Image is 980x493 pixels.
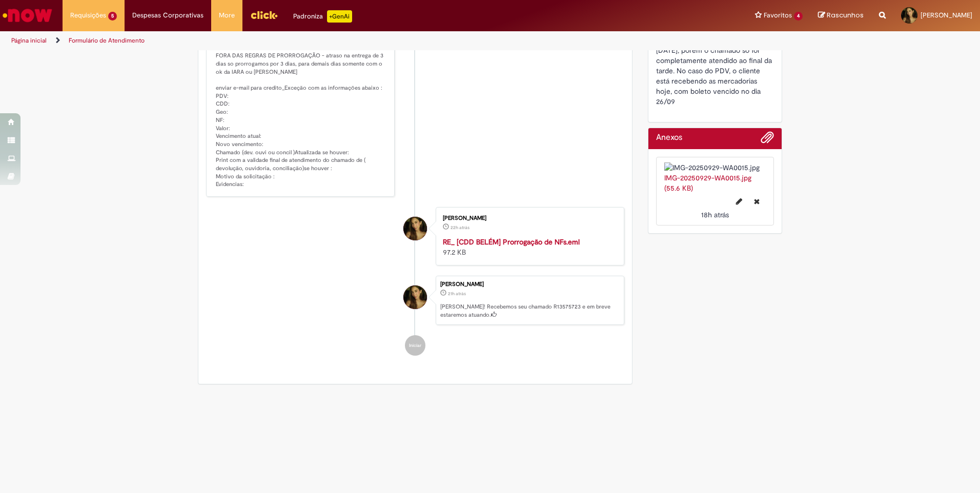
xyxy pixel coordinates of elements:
img: click_logo_yellow_360x200.png [250,7,278,23]
button: Excluir IMG-20250929-WA0015.jpg [748,193,766,210]
img: IMG-20250929-WA0015.jpg [664,162,766,173]
span: More [219,10,235,20]
img: ServiceNow [1,5,54,26]
a: RE_ [CDD BELÉM] Prorrogação de NFs.eml [443,237,580,246]
div: [PERSON_NAME] [440,281,619,287]
div: 97.2 KB [443,237,614,257]
button: Adicionar anexos [761,131,774,149]
time: 29/09/2025 10:29:54 [448,291,466,297]
span: 4 [794,12,803,20]
time: 29/09/2025 14:18:20 [701,210,729,219]
a: Página inicial [11,36,47,45]
li: Fernanda Dos Santos Lobato [206,276,624,325]
span: [PERSON_NAME] [921,11,972,19]
span: Despesas Corporativas [132,10,203,20]
span: Rascunhos [827,10,864,20]
p: +GenAi [327,10,352,23]
ul: Trilhas de página [8,31,646,50]
span: 5 [108,12,117,20]
time: 29/09/2025 10:14:48 [451,224,469,231]
a: Rascunhos [818,11,864,20]
span: Motivo da Solicitação: Houve atraso de 1 dias nas entregas dos clientes. Foi aberto um chamado de... [656,5,774,106]
div: [PERSON_NAME] [443,215,614,221]
a: IMG-20250929-WA0015.jpg (55.6 KB) [664,173,751,193]
a: Formulário de Atendimento [69,36,145,45]
div: Fernanda Dos Santos Lobato [403,217,427,240]
p: [PERSON_NAME]! Recebemos seu chamado R13575723 e em breve estaremos atuando. [440,303,619,319]
div: Padroniza [293,10,352,23]
span: 22h atrás [451,224,469,231]
div: Fernanda Dos Santos Lobato [403,285,427,309]
span: 21h atrás [448,291,466,297]
span: Requisições [70,10,106,20]
h2: Anexos [656,133,682,142]
span: 18h atrás [701,210,729,219]
button: Editar nome de arquivo IMG-20250929-WA0015.jpg [730,193,748,210]
span: Favoritos [764,10,792,20]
